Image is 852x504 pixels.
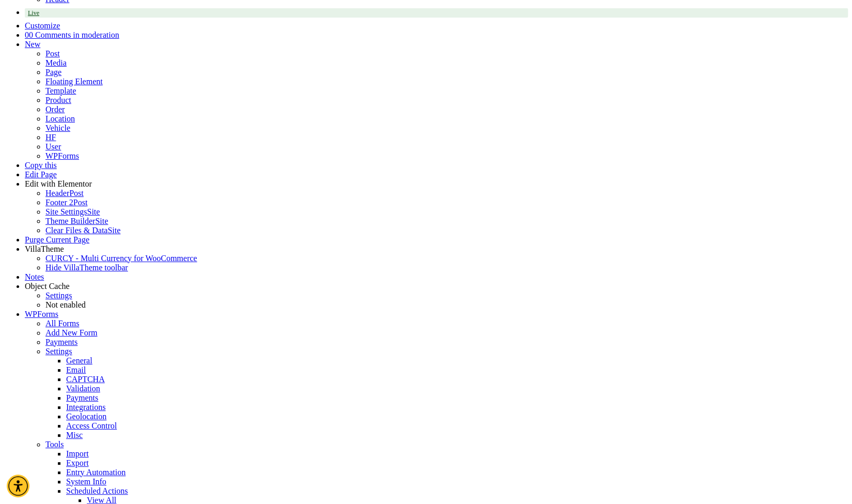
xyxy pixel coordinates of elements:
a: Email [66,365,86,374]
a: General [66,356,92,365]
a: Media [45,58,67,67]
span: Footer 2 [45,198,73,207]
span: Site [107,226,120,235]
a: Notes [25,272,44,281]
span: Theme Builder [45,217,95,225]
span: New [25,40,40,49]
span: Site [95,217,108,225]
a: HeaderPost [45,189,84,197]
div: VillaTheme [25,245,848,254]
a: Product [45,96,71,104]
a: User [45,142,61,151]
a: Post [45,49,60,58]
a: Clear Files & DataSite [45,226,120,235]
a: Geolocation [66,412,106,421]
span: Clear Files & Data [45,226,107,235]
div: Status: Not enabled [45,300,848,310]
a: Settings [45,347,72,356]
a: WPForms [45,151,79,160]
ul: New [25,49,848,161]
a: Settings [45,291,72,300]
a: Edit Page [25,170,57,179]
span: Header [45,189,69,197]
a: Footer 2Post [45,198,87,207]
span: Site [87,207,100,216]
a: Order [45,105,65,114]
span: 0 [25,30,29,39]
span: Site Settings [45,207,87,216]
div: Object Cache [25,282,848,291]
a: Import [66,449,89,458]
a: Access Control [66,421,117,430]
a: CAPTCHA [66,375,105,384]
a: Site SettingsSite [45,207,100,216]
a: Purge Current Page [25,235,89,244]
a: Integrations [66,403,105,411]
a: Misc [66,431,83,439]
a: Scheduled Actions [66,486,128,495]
a: Payments [66,393,98,402]
a: Copy this [25,161,57,170]
a: Page [45,68,61,77]
a: Payments [45,338,78,346]
div: Accessibility Menu [7,475,29,497]
a: All Forms [45,319,79,328]
a: WPForms [25,310,58,318]
a: Location [45,114,75,123]
a: Entry Automation [66,468,126,477]
span: Hide VillaTheme toolbar [45,263,128,272]
a: CURCY - Multi Currency for WooCommerce [45,254,197,263]
span: Edit with Elementor [25,179,92,188]
a: Floating Element [45,77,103,86]
a: Customize [25,21,60,30]
a: Add New Form [45,328,97,337]
a: Live [25,8,848,18]
a: Tools [45,440,64,449]
a: Vehicle [45,124,70,132]
a: HF [45,133,56,142]
span: Post [69,189,84,197]
a: Template [45,86,76,95]
a: Validation [66,384,100,393]
a: Theme BuilderSite [45,217,108,225]
span: 0 Comments in moderation [29,30,119,39]
a: System Info [66,477,106,486]
a: Export [66,459,89,467]
span: Post [73,198,88,207]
